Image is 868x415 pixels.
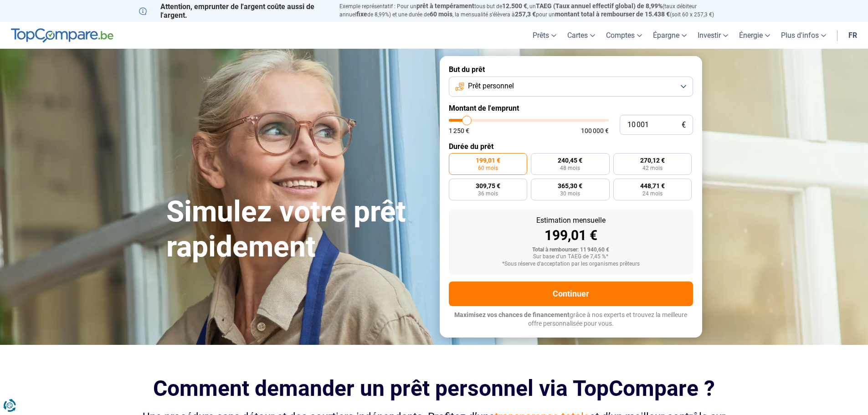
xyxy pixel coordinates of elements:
[449,77,693,97] button: Prêt personnel
[449,282,693,306] button: Continuer
[456,229,686,242] div: 199,01 €
[640,157,665,164] span: 270,12 €
[476,157,500,164] span: 199,01 €
[456,247,686,253] div: Total à rembourser: 11 940,60 €
[562,22,601,49] a: Cartes
[139,376,729,401] h2: Comment demander un prêt personnel via TopCompare ?
[456,261,686,267] div: *Sous réserve d'acceptation par les organismes prêteurs
[449,311,693,328] p: grâce à nos experts et trouvez la meilleure offre personnalisée pour vous.
[581,128,609,134] span: 100 000 €
[339,2,729,19] p: Exemple représentatif : Pour un tous but de , un (taux débiteur annuel de 8,99%) et une durée de ...
[558,183,582,189] span: 365,30 €
[139,2,329,20] p: Attention, emprunter de l'argent coûte aussi de l'argent.
[166,195,429,265] h1: Simulez votre prêt rapidement
[449,65,693,74] label: But du prêt
[560,191,580,196] span: 30 mois
[449,142,693,151] label: Durée du prêt
[560,165,580,171] span: 48 mois
[454,311,570,318] span: Maximisez vos chances de financement
[456,254,686,260] div: Sur base d'un TAEG de 7,45 %*
[449,104,693,113] label: Montant de l'emprunt
[416,2,474,10] span: prêt à tempérament
[555,10,670,18] span: montant total à rembourser de 15.438 €
[640,183,665,189] span: 448,71 €
[449,128,469,134] span: 1 250 €
[776,22,832,49] a: Plus d'infos
[527,22,562,49] a: Prêts
[734,22,776,49] a: Énergie
[843,22,863,49] a: fr
[11,28,113,43] img: TopCompare
[478,191,498,196] span: 36 mois
[356,10,367,18] span: fixe
[456,217,686,224] div: Estimation mensuelle
[476,183,500,189] span: 309,75 €
[478,165,498,171] span: 60 mois
[682,121,686,129] span: €
[647,22,692,49] a: Épargne
[642,191,663,196] span: 24 mois
[502,2,527,10] span: 12.500 €
[430,10,452,18] span: 60 mois
[515,10,536,18] span: 257,3 €
[536,2,663,10] span: TAEG (Taux annuel effectif global) de 8,99%
[642,165,663,171] span: 42 mois
[692,22,734,49] a: Investir
[601,22,647,49] a: Comptes
[558,157,582,164] span: 240,45 €
[468,81,514,91] span: Prêt personnel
